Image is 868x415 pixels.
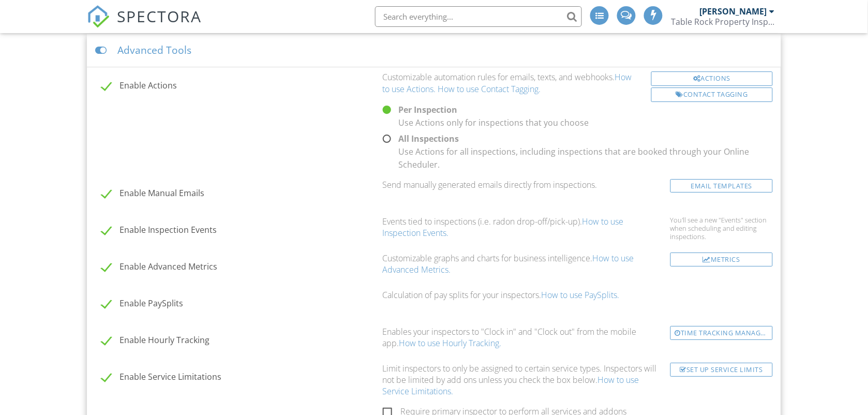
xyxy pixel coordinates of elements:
div: Advanced Tools [87,34,781,67]
label: Enable Actions [101,81,377,94]
div: [PERSON_NAME] [699,6,767,17]
a: Time Tracking Manager [670,326,773,340]
a: How to use Service Limitations. [383,374,639,397]
label: Enable Service Limitations [101,372,377,385]
a: How to use Actions. [383,71,632,94]
div: You'll see a new "Events" section when scheduling and editing inspections. [670,216,773,241]
a: Set Up Service Limits [670,363,773,377]
div: Limit inspectors to only be assigned to certain service types. Inspectors will not be limited by ... [383,363,658,397]
label: Enable PaySplits [101,299,377,312]
p: Use Actions for all inspections, including inspections that are booked through your Online Schedu... [399,145,779,171]
p: Use Actions only for inspections that you choose [399,116,589,129]
span: SPECTORA [117,5,202,27]
a: How to use Advanced Metrics. [383,253,634,275]
label: Enable Hourly Tracking [101,335,377,348]
a: Email Templates [670,179,773,193]
div: Enables your inspectors to "Clock in" and "Clock out" from the mobile app. [383,326,658,349]
img: The Best Home Inspection Software - Spectora [87,5,110,28]
div: Calculation of pay splits for your inspectors. [383,289,658,301]
div: Customizable automation rules for emails, texts, and webhooks. [383,71,639,102]
b: All Inspections [399,133,459,144]
a: Actions [651,71,773,86]
div: Send manually generated emails directly from inspections. [383,179,658,190]
a: How to use Inspection Events. [383,216,624,239]
a: SPECTORA [87,14,202,36]
div: Customizable graphs and charts for business intelligence. [383,253,658,276]
a: How to use Contact Tagging. [438,83,541,95]
b: Per Inspection [399,104,458,115]
a: Metrics [670,253,773,267]
a: How to use PaySplits. [542,289,620,301]
label: Enable Inspection Events [101,225,377,238]
label: Enable Manual Emails [101,188,377,201]
label: Enable Advanced Metrics [101,262,377,275]
a: How to use Hourly Tracking. [399,337,502,349]
input: Search everything... [375,6,582,27]
div: Table Rock Property Inspections PLLC [671,17,774,27]
a: Contact Tagging [651,87,773,102]
div: Events tied to inspections (i.e. radon drop-off/pick-up). [383,216,658,239]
